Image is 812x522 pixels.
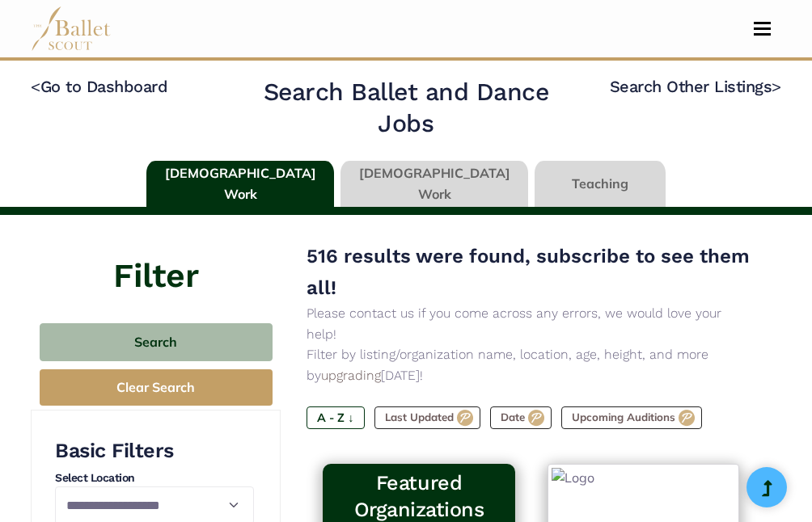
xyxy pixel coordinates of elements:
p: Filter by listing/organization name, location, age, height, and more by [DATE]! [307,344,755,385]
h3: Basic Filters [55,438,254,465]
button: Toggle navigation [743,21,781,36]
p: Please contact us if you come across any errors, we would love your help! [307,303,755,344]
h4: Filter [31,215,281,299]
button: Clear Search [40,369,273,406]
code: < [31,76,40,96]
span: 516 results were found, subscribe to see them all! [307,245,750,298]
label: Date [490,406,552,429]
button: Search [40,323,273,361]
a: <Go to Dashboard [31,77,167,96]
li: [DEMOGRAPHIC_DATA] Work [143,161,337,208]
label: Upcoming Auditions [561,406,702,429]
label: Last Updated [374,406,480,429]
a: upgrading [321,368,381,383]
h4: Select Location [55,470,254,486]
a: Search Other Listings> [610,77,781,96]
h2: Search Ballet and Dance Jobs [251,76,560,140]
label: A - Z ↓ [307,406,364,429]
code: > [772,76,781,96]
li: Teaching [531,161,669,208]
li: [DEMOGRAPHIC_DATA] Work [337,161,531,208]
